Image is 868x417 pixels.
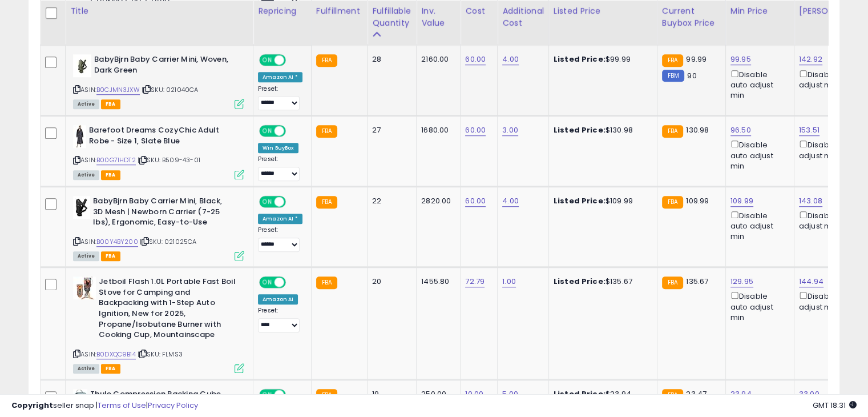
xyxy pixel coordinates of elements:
[260,126,274,136] span: ON
[813,400,857,411] span: 2025-09-16 18:31 GMT
[96,85,140,95] a: B0CJMN3JXW
[372,125,407,135] div: 27
[99,276,237,343] b: Jetboil Flash 1.0L Portable Fast Boil Stove for Camping and Backpacking with 1-Step Auto Ignition...
[554,54,648,65] div: $99.99
[465,195,486,207] a: 60.00
[502,276,516,287] a: 1.00
[662,5,721,29] div: Current Buybox Price
[799,195,822,207] a: 143.08
[316,276,337,289] small: FBA
[96,350,136,359] a: B0DXQC9B14
[138,350,183,359] span: | SKU: FLMS3
[284,55,302,65] span: OFF
[554,195,605,206] b: Listed Price:
[73,276,244,372] div: ASIN:
[258,155,302,181] div: Preset:
[662,276,683,289] small: FBA
[140,237,197,246] span: | SKU: 021025CA
[662,70,684,82] small: FBM
[96,155,136,165] a: B00G71HDT2
[799,68,863,90] div: Disable auto adjust max
[98,400,146,411] a: Terms of Use
[662,125,683,138] small: FBA
[316,54,337,67] small: FBA
[258,143,298,153] div: Win BuyBox
[799,138,863,161] div: Disable auto adjust max
[421,54,451,65] div: 2160.00
[101,364,120,374] span: FBA
[73,364,99,374] span: All listings currently available for purchase on Amazon
[316,196,337,209] small: FBA
[101,99,120,109] span: FBA
[101,170,120,180] span: FBA
[730,290,785,323] div: Disable auto adjust min
[730,138,785,171] div: Disable auto adjust min
[799,125,819,136] a: 153.51
[258,307,302,332] div: Preset:
[258,214,302,224] div: Amazon AI *
[142,85,199,94] span: | SKU: 021040CA
[260,55,274,65] span: ON
[554,276,605,287] b: Listed Price:
[258,85,302,111] div: Preset:
[316,125,337,138] small: FBA
[73,276,96,299] img: 41a3kFMKeNL._SL40_.jpg
[686,125,709,135] span: 130.98
[73,125,86,148] img: 31-dZHeWCDL._SL40_.jpg
[799,54,822,65] a: 142.92
[662,196,683,209] small: FBA
[687,70,696,81] span: 90
[73,251,99,261] span: All listings currently available for purchase on Amazon
[730,276,753,287] a: 129.95
[372,54,407,65] div: 28
[258,5,306,17] div: Repricing
[96,237,138,247] a: B00Y4BY200
[284,278,302,287] span: OFF
[89,125,228,149] b: Barefoot Dreams CozyChic Adult Robe - Size 1, Slate Blue
[11,400,53,411] strong: Copyright
[372,5,411,29] div: Fulfillable Quantity
[421,125,451,135] div: 1680.00
[73,125,244,178] div: ASIN:
[730,125,751,136] a: 96.50
[554,5,652,17] div: Listed Price
[421,5,455,29] div: Inv. value
[799,209,863,231] div: Disable auto adjust max
[730,68,785,101] div: Disable auto adjust min
[686,276,708,287] span: 135.67
[73,99,99,109] span: All listings currently available for purchase on Amazon
[554,54,605,65] b: Listed Price:
[138,155,200,165] span: | SKU: B509-43-01
[799,5,867,17] div: [PERSON_NAME]
[258,226,302,252] div: Preset:
[465,54,486,65] a: 60.00
[316,5,362,17] div: Fulfillment
[502,5,544,29] div: Additional Cost
[73,196,90,219] img: 41p36LdeKoL._SL40_.jpg
[148,400,198,411] a: Privacy Policy
[372,276,407,287] div: 20
[662,54,683,67] small: FBA
[73,54,91,77] img: 318tomq8hRL._SL40_.jpg
[258,294,298,304] div: Amazon AI
[11,400,198,411] div: seller snap | |
[101,251,120,261] span: FBA
[730,5,789,17] div: Min Price
[554,125,605,135] b: Listed Price:
[799,290,863,312] div: Disable auto adjust max
[70,5,248,17] div: Title
[554,276,648,287] div: $135.67
[421,196,451,206] div: 2820.00
[260,278,274,287] span: ON
[258,72,302,82] div: Amazon AI *
[502,54,519,65] a: 4.00
[260,197,274,207] span: ON
[686,54,706,65] span: 99.99
[284,126,302,136] span: OFF
[73,54,244,107] div: ASIN:
[730,54,751,65] a: 99.95
[465,125,486,136] a: 60.00
[554,125,648,135] div: $130.98
[730,209,785,242] div: Disable auto adjust min
[799,276,823,287] a: 144.94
